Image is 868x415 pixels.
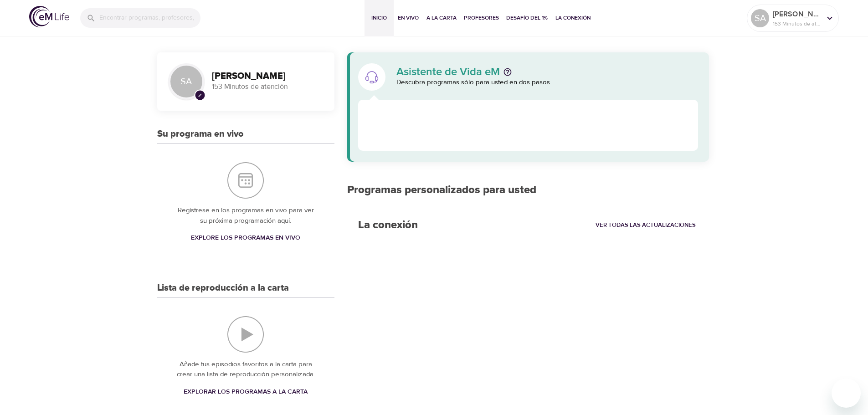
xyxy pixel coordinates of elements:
p: Añade tus episodios favoritos a la carta para crear una lista de reproducción personalizada. [175,359,316,380]
img: Su programa en vivo [227,162,264,199]
h2: Programas personalizados para usted [347,184,709,197]
span: Profesores [464,13,499,23]
div: SA [751,9,769,27]
img: Lista de reproducción a la carta [227,316,264,353]
span: A la carta [426,13,457,23]
h3: Su programa en vivo [157,129,244,139]
span: En vivo [397,13,419,23]
p: Descubra programas sólo para usted en dos pasos [396,77,699,88]
span: Inicio [368,13,390,23]
p: 153 Minutos de atención [773,20,821,28]
img: Asistente de Vida eM [365,70,379,84]
input: Encontrar programas, profesores, etc... [99,8,200,28]
span: La Conexión [555,13,591,23]
span: Desafío del 1% [506,13,548,23]
p: [PERSON_NAME] [773,9,821,20]
img: logo [29,6,69,27]
h3: [PERSON_NAME] [212,71,324,82]
a: Explore los programas en vivo [187,230,304,246]
span: Explorar los programas a la carta [184,386,308,398]
span: Ver todas las actualizaciones [596,220,696,231]
h2: La conexión [347,208,429,243]
p: Asistente de Vida eM [396,67,500,77]
a: Ver todas las actualizaciones [593,218,698,232]
p: Regístrese en los programas en vivo para ver su próxima programación aquí. [175,205,316,226]
h3: Lista de reproducción a la carta [157,283,289,293]
span: Explore los programas en vivo [191,232,300,244]
a: Explorar los programas a la carta [180,384,311,400]
div: SA [168,63,205,100]
iframe: Botón para iniciar la ventana de mensajería [832,379,861,408]
p: 153 Minutos de atención [212,82,324,92]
